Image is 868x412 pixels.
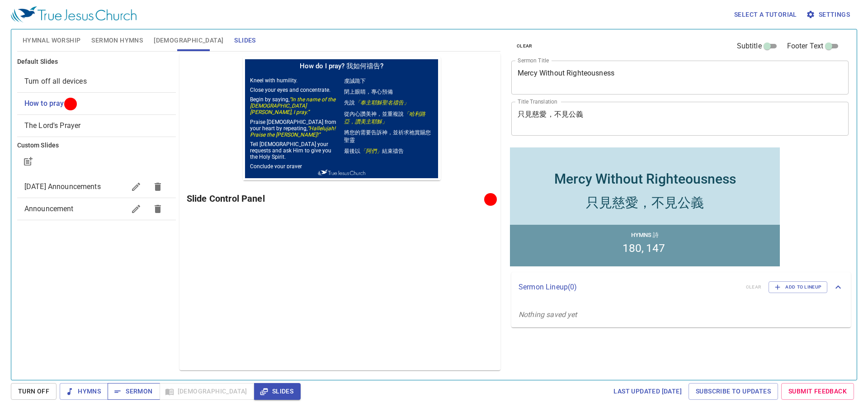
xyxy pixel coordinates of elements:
[24,204,74,213] span: Announcement
[75,113,123,119] img: True Jesus Church
[519,282,739,293] p: Sermon Lineup ( 0 )
[17,71,176,92] div: Turn off all devices
[101,54,183,68] em: 「哈利路亞，讚美主耶穌」
[17,115,176,137] div: The Lord's Prayer
[769,281,827,293] button: Add to Lineup
[808,9,850,20] span: Settings
[24,182,101,191] span: Tuesday Announcements
[17,198,176,220] div: Announcement
[154,35,223,46] span: [DEMOGRAPHIC_DATA]
[737,41,762,52] span: Subtitle
[17,141,176,151] h6: Custom Slides
[17,57,176,67] h6: Default Slides
[11,6,137,23] img: True Jesus Church
[108,383,160,400] button: Sermon
[234,35,255,46] span: Slides
[112,43,166,49] em: 「奉主耶穌聖名禱告」
[17,176,176,198] div: [DATE] Announcements
[7,20,96,27] p: Kneel with humility.
[7,30,96,36] p: Close your eyes and concentrate.
[101,53,190,69] p: 從內心讚美神，並重複說
[101,72,190,87] p: 將您的需要告訴神，並祈求祂賞賜您聖靈
[508,145,782,269] iframe: from-child
[774,283,821,291] span: Add to Lineup
[788,386,847,397] span: Submit Feedback
[517,42,533,50] span: clear
[734,9,797,20] span: Select a tutorial
[781,383,854,400] a: Submit Feedback
[7,39,93,58] em: “In the name of the [DEMOGRAPHIC_DATA][PERSON_NAME], I pray.”
[7,84,96,103] p: Tell [DEMOGRAPHIC_DATA] your requests and ask Him to give you the Holy Spirit.
[18,386,49,397] span: Turn Off
[24,121,81,130] span: [object Object]
[67,386,101,397] span: Hymns
[11,383,57,400] button: Turn Off
[731,6,801,23] button: Select a tutorial
[518,69,842,86] textarea: Mercy Without Righteousness
[2,2,195,16] h1: How do I pray? 我如何禱告?
[118,91,139,97] em: 「阿們」
[101,20,190,28] p: 虔誠跪下
[511,272,851,302] div: Sermon Lineup(0)clearAdd to Lineup
[511,41,538,52] button: clear
[187,191,487,206] h6: Slide Control Panel
[91,35,143,46] span: Sermon Hymns
[610,383,685,400] a: Last updated [DATE]
[101,31,190,39] p: 閉上眼睛，專心預備
[613,386,682,397] span: Last updated [DATE]
[101,90,190,98] p: 最後以 結束禱告
[804,6,854,23] button: Settings
[689,383,778,400] a: Subscribe to Updates
[7,39,96,58] p: Begin by saying,
[115,386,152,397] span: Sermon
[7,106,96,119] p: Conclude your prayer with,
[101,42,190,50] p: 先說
[519,310,577,319] i: Nothing saved yet
[254,383,301,400] button: Slides
[60,383,108,400] button: Hymns
[17,93,176,114] div: How to pray
[518,110,842,127] textarea: 只見慈愛，不見公義
[7,68,93,81] em: “Hallelujah! Praise the [PERSON_NAME]!”
[696,386,771,397] span: Subscribe to Updates
[24,77,87,85] span: [object Object]
[23,35,81,46] span: Hymnal Worship
[261,386,293,397] span: Slides
[7,62,96,81] p: Praise [DEMOGRAPHIC_DATA] from your heart by repeating,
[24,99,64,108] span: [object Object]
[787,41,824,52] span: Footer Text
